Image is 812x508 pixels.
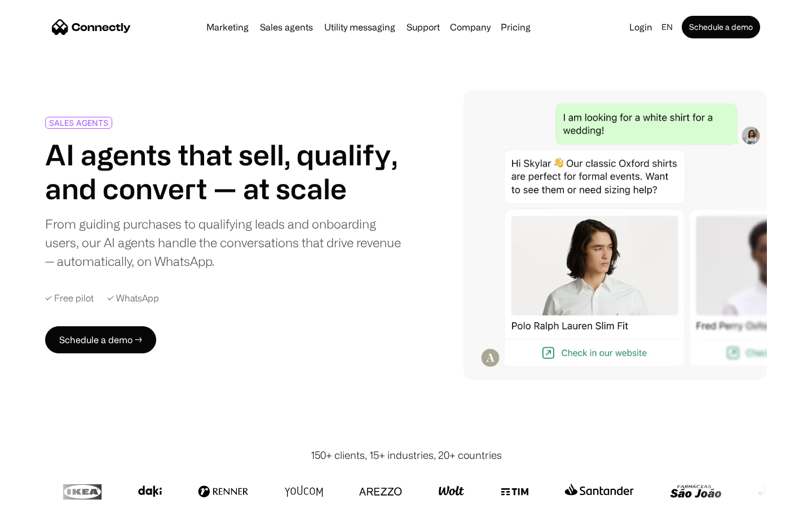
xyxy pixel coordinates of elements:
[625,19,657,35] a: Login
[45,138,401,205] h1: AI agents that sell, qualify, and convert — at scale
[23,488,68,504] ul: Language list
[450,19,491,35] div: Company
[311,448,502,463] div: 150+ clients, 15+ industries, 20+ countries
[682,16,760,38] a: Schedule a demo
[661,19,673,35] div: en
[402,23,444,32] a: Support
[45,214,401,270] div: From guiding purchases to qualifying leads and onboarding users, our AI agents handle the convers...
[496,23,535,32] a: Pricing
[202,23,253,32] a: Marketing
[255,23,317,32] a: Sales agents
[320,23,400,32] a: Utility messaging
[45,326,156,353] a: Schedule a demo →
[45,293,94,304] div: ✓ Free pilot
[49,119,108,127] div: SALES AGENTS
[107,293,159,304] div: ✓ WhatsApp
[11,487,68,504] aside: Language selected: English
